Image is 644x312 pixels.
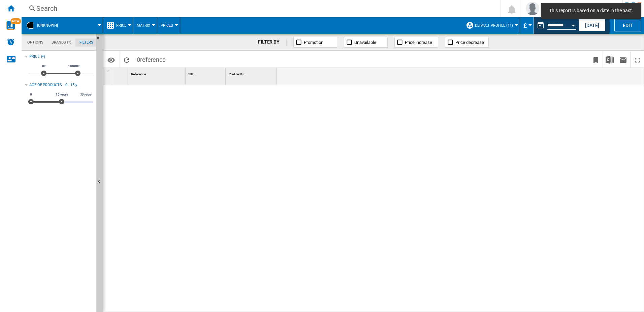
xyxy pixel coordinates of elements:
[75,38,97,47] md-tab-item: Filters
[445,37,489,48] button: Price decrease
[161,23,173,28] span: Prices
[161,17,176,34] button: Prices
[104,54,118,66] button: Options
[137,17,154,34] button: Matrix
[55,92,69,97] span: 15 years
[534,17,577,34] div: This report is based on a date in the past.
[106,17,130,34] div: Price
[131,72,146,76] span: Reference
[10,18,21,24] span: NEW
[293,37,337,48] button: Promotion
[96,34,104,46] button: Hide
[475,23,513,28] span: Default profile (11)
[606,56,614,64] img: excel-24x24.png
[79,92,93,97] span: 30 years
[304,40,323,45] span: Promotion
[534,19,547,32] button: md-calendar
[547,7,635,14] span: This report is based on a date in the past.
[23,38,47,47] md-tab-item: Options
[7,38,15,46] img: alerts-logo.svg
[258,39,287,46] div: FILTER BY
[523,22,527,29] span: £
[116,23,126,28] span: Price
[475,17,516,34] button: Default profile (11)
[523,17,530,34] button: £
[29,54,39,59] div: Price
[64,82,93,88] div: : 0 - 15 y.
[37,17,65,34] button: [UNKNOWN]
[47,38,75,47] md-tab-item: Brands (*)
[29,92,33,97] span: 0
[140,56,166,63] span: reference
[6,21,15,30] img: wise-card.svg
[41,63,47,69] span: 0£
[567,18,579,30] button: Open calendar
[579,19,606,31] button: [DATE]
[227,68,277,78] div: Sort None
[120,52,133,68] button: Reload
[130,68,185,78] div: Sort None
[394,37,438,48] button: Price increase
[25,17,99,34] div: [UNKNOWN]
[405,40,432,45] span: Price increase
[115,68,128,78] div: Sort None
[616,52,630,68] button: Send this report by email
[520,17,534,34] md-menu: Currency
[37,23,58,28] span: [UNKNOWN]
[354,40,376,45] span: Unavailable
[67,63,81,69] span: 10000£
[137,23,150,28] span: Matrix
[614,19,641,31] button: Edit
[116,17,130,34] button: Price
[466,17,516,34] div: Default profile (11)
[526,2,539,15] img: profile.jpg
[227,68,277,78] div: Profile Min Sort None
[29,82,62,88] div: Age of products
[229,72,246,76] span: Profile Min
[36,4,483,13] div: Search
[130,68,185,78] div: Reference Sort None
[603,52,616,68] button: Download in Excel
[455,40,484,45] span: Price decrease
[187,68,226,78] div: SKU Sort None
[589,52,603,68] button: Bookmark this report
[133,52,169,66] span: 0
[344,37,388,48] button: Unavailable
[188,72,195,76] span: SKU
[631,52,644,68] button: Maximize
[187,68,226,78] div: Sort None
